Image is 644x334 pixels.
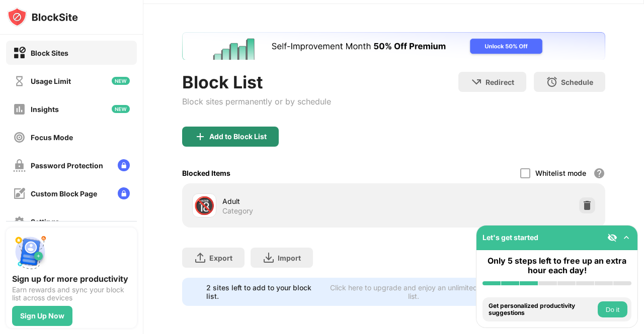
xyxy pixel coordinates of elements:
[222,206,253,215] div: Category
[13,75,26,87] img: time-usage-off.svg
[112,105,130,113] img: new-icon.svg
[182,96,331,106] div: Block sites permanently or by schedule
[482,256,631,275] div: Only 5 steps left to free up an extra hour each day!
[607,233,617,243] img: eye-not-visible.svg
[561,78,593,86] div: Schedule
[31,105,59,114] div: Insights
[327,283,500,300] div: Click here to upgrade and enjoy an unlimited block list.
[206,283,321,300] div: 2 sites left to add to your block list.
[12,286,131,302] div: Earn rewards and sync your block list across devices
[31,189,97,198] div: Custom Block Page
[31,49,68,57] div: Block Sites
[209,133,267,141] div: Add to Block List
[7,7,78,27] img: logo-blocksite.svg
[20,312,64,320] div: Sign Up Now
[12,234,48,270] img: push-signup.svg
[194,195,215,216] div: 🔞
[31,161,103,170] div: Password Protection
[13,159,26,172] img: password-protection-off.svg
[118,159,130,171] img: lock-menu.svg
[12,274,131,284] div: Sign up for more productivity
[489,302,595,317] div: Get personalized productivity suggestions
[31,217,59,226] div: Settings
[13,215,26,228] img: settings-off.svg
[621,233,631,243] img: omni-setup-toggle.svg
[112,77,130,85] img: new-icon.svg
[482,233,538,242] div: Let's get started
[598,301,627,317] button: Do it
[13,131,26,144] img: focus-off.svg
[13,47,26,59] img: block-on.svg
[535,169,586,177] div: Whitelist mode
[182,32,605,60] iframe: Banner
[278,254,301,262] div: Import
[182,169,230,177] div: Blocked Items
[13,187,26,200] img: customize-block-page-off.svg
[222,196,394,206] div: Adult
[182,72,331,92] div: Block List
[31,133,73,142] div: Focus Mode
[486,78,514,86] div: Redirect
[13,103,26,116] img: insights-off.svg
[118,187,130,199] img: lock-menu.svg
[31,77,71,85] div: Usage Limit
[209,254,232,262] div: Export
